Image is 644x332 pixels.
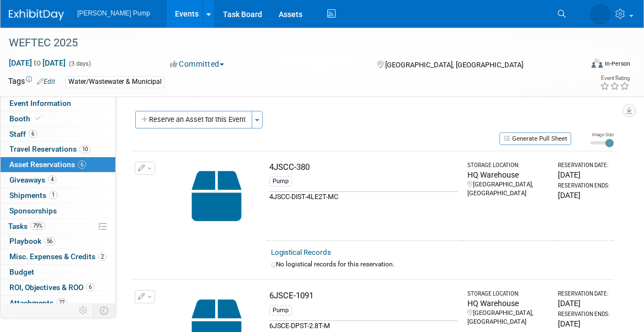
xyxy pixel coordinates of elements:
[37,78,55,85] a: Edit
[604,60,630,68] div: In-Person
[558,182,609,190] div: Reservation Ends:
[1,234,115,249] a: Playbook56
[499,132,571,145] button: Generate Pull Sheet
[1,296,115,310] a: Attachments22
[467,298,548,309] div: HQ Warehouse
[98,253,107,261] span: 2
[385,61,523,69] span: [GEOGRAPHIC_DATA], [GEOGRAPHIC_DATA]
[534,57,630,74] div: Event Format
[49,191,57,199] span: 1
[68,60,91,67] span: (3 days)
[269,191,457,202] div: 4JSCC-DIST-4LE2T-MC
[9,9,64,20] img: ExhibitDay
[9,283,94,292] span: ROI, Objectives & ROO
[35,115,41,121] i: Booth reservation complete
[48,175,56,184] span: 4
[86,283,94,291] span: 6
[8,76,55,88] td: Tags
[9,144,91,153] span: Travel Reservations
[65,76,165,88] div: Water/Wastewater & Municipal
[600,76,630,81] div: Event Rating
[9,237,55,245] span: Playbook
[271,248,331,256] a: Logistical Records
[166,58,228,69] button: Committed
[1,142,115,157] a: Travel Reservations10
[271,260,609,269] div: No logistical records for this reservation.
[9,160,86,169] span: Asset Reservations
[9,114,43,123] span: Booth
[1,249,115,264] a: Misc. Expenses & Credits2
[32,58,42,67] span: to
[1,265,115,280] a: Budget
[1,219,115,234] a: Tasks79%
[269,306,292,315] div: Pump
[44,237,55,245] span: 56
[1,173,115,188] a: Giveaways4
[78,160,86,169] span: 6
[269,290,457,302] div: 6JSCE-1091
[558,190,609,201] div: [DATE]
[467,309,548,326] div: [GEOGRAPHIC_DATA], [GEOGRAPHIC_DATA]
[74,303,93,318] td: Personalize Event Tab Strip
[171,162,262,231] img: Capital-Asset-Icon-2.png
[9,191,57,200] span: Shipments
[9,206,57,215] span: Sponsorships
[8,58,66,68] span: [DATE] [DATE]
[592,59,603,68] img: Format-Inperson.png
[5,33,570,53] div: WEFTEC 2025
[1,157,115,172] a: Asset Reservations6
[590,4,611,25] img: Amanda Smith
[1,204,115,218] a: Sponsorships
[9,267,34,276] span: Budget
[9,298,67,307] span: Attachments
[558,162,609,169] div: Reservation Date:
[467,180,548,198] div: [GEOGRAPHIC_DATA], [GEOGRAPHIC_DATA]
[590,131,614,138] div: Image Size
[9,99,71,108] span: Event Information
[9,175,56,184] span: Giveaways
[467,169,548,180] div: HQ Warehouse
[558,318,609,329] div: [DATE]
[29,130,37,138] span: 6
[467,162,548,169] div: Storage Location:
[467,290,548,298] div: Storage Location:
[9,130,37,138] span: Staff
[269,320,457,331] div: 6JSCE-DPST-2.8T-M
[56,298,67,307] span: 22
[1,96,115,111] a: Event Information
[30,222,45,230] span: 79%
[135,111,252,128] button: Reserve an Asset for this Event
[77,9,150,17] span: [PERSON_NAME] Pump
[1,188,115,203] a: Shipments1
[8,222,45,231] span: Tasks
[269,162,457,173] div: 4JSCC-380
[269,176,292,186] div: Pump
[558,310,609,318] div: Reservation Ends:
[558,169,609,180] div: [DATE]
[558,290,609,298] div: Reservation Date:
[9,252,107,261] span: Misc. Expenses & Credits
[1,111,115,126] a: Booth
[79,145,91,153] span: 10
[558,298,609,309] div: [DATE]
[93,303,116,318] td: Toggle Event Tabs
[1,280,115,295] a: ROI, Objectives & ROO6
[1,127,115,142] a: Staff6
